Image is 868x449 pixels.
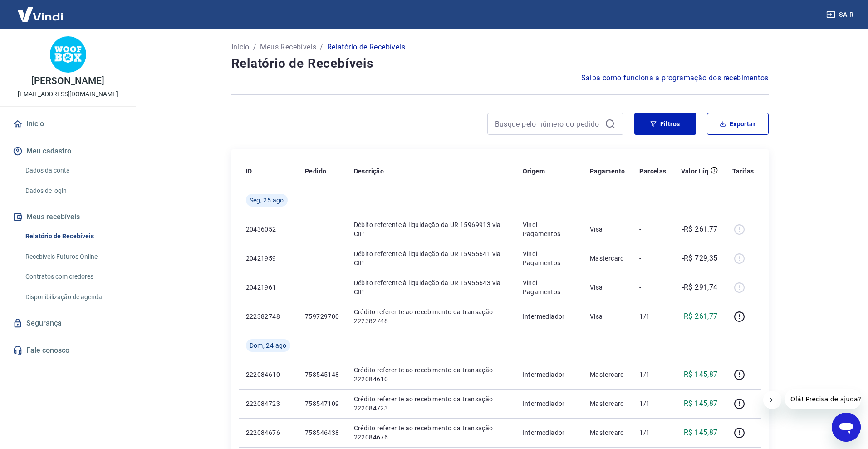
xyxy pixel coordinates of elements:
[354,424,508,442] p: Crédito referente ao recebimento da transação 222084676
[682,253,718,264] p: -R$ 729,35
[590,312,625,321] p: Visa
[684,398,718,409] p: R$ 145,87
[327,42,405,53] p: Relatório de Recebíveis
[305,428,339,437] p: 758546438
[22,267,125,286] a: Contratos com credores
[305,167,326,176] p: Pedido
[590,428,625,437] p: Mastercard
[22,247,125,266] a: Recebíveis Futuros Online
[523,278,575,296] p: Vindi Pagamentos
[590,283,625,292] p: Visa
[639,428,666,437] p: 1/1
[246,312,290,321] p: 222382748
[732,167,754,176] p: Tarifas
[523,399,575,408] p: Intermediador
[22,182,125,200] a: Dados de login
[31,76,104,86] p: [PERSON_NAME]
[354,307,508,326] p: Crédito referente ao recebimento da transação 222382748
[581,73,769,84] a: Saiba como funciona a programação dos recebimentos
[231,42,250,53] a: Início
[320,42,323,53] p: /
[639,225,666,234] p: -
[11,340,125,360] a: Fale conosco
[684,311,718,322] p: R$ 261,77
[639,370,666,379] p: 1/1
[253,42,256,53] p: /
[682,282,718,293] p: -R$ 291,74
[639,167,666,176] p: Parcelas
[523,312,575,321] p: Intermediador
[590,399,625,408] p: Mastercard
[354,278,508,296] p: Débito referente à liquidação da UR 15955643 via CIP
[639,312,666,321] p: 1/1
[684,369,718,380] p: R$ 145,87
[354,220,508,238] p: Débito referente à liquidação da UR 15969913 via CIP
[523,167,545,176] p: Origem
[590,370,625,379] p: Mastercard
[590,225,625,234] p: Visa
[354,249,508,267] p: Débito referente à liquidação da UR 15955641 via CIP
[250,196,284,205] span: Seg, 25 ago
[824,6,857,23] button: Sair
[639,283,666,292] p: -
[707,113,769,135] button: Exportar
[22,288,125,306] a: Disponibilização de agenda
[684,427,718,438] p: R$ 145,87
[260,42,316,53] a: Meus Recebíveis
[639,399,666,408] p: 1/1
[5,6,76,14] span: Olá! Precisa de ajuda?
[523,249,575,267] p: Vindi Pagamentos
[11,207,125,227] button: Meus recebíveis
[354,365,508,384] p: Crédito referente ao recebimento da transação 222084610
[22,161,125,180] a: Dados da conta
[639,254,666,263] p: -
[50,36,86,73] img: 1d853f19-f423-47f9-8365-e742bc342c87.jpeg
[246,399,290,408] p: 222084723
[11,0,70,28] img: Vindi
[354,395,508,413] p: Crédito referente ao recebimento da transação 222084723
[246,167,252,176] p: ID
[231,54,769,73] h4: Relatório de Recebíveis
[590,167,625,176] p: Pagamento
[523,370,575,379] p: Intermediador
[682,224,718,235] p: -R$ 261,77
[11,114,125,134] a: Início
[246,370,290,379] p: 222084610
[246,428,290,437] p: 222084676
[305,312,339,321] p: 759729700
[18,89,118,99] p: [EMAIL_ADDRESS][DOMAIN_NAME]
[785,389,861,409] iframe: Mensagem da empresa
[305,399,339,408] p: 758547109
[590,254,625,263] p: Mastercard
[22,227,125,246] a: Relatório de Recebíveis
[763,391,781,409] iframe: Fechar mensagem
[246,283,290,292] p: 20421961
[523,428,575,437] p: Intermediador
[681,167,711,176] p: Valor Líq.
[250,341,287,350] span: Dom, 24 ago
[523,220,575,238] p: Vindi Pagamentos
[354,167,384,176] p: Descrição
[246,225,290,234] p: 20436052
[11,141,125,161] button: Meu cadastro
[305,370,339,379] p: 758545148
[246,254,290,263] p: 20421959
[832,413,861,442] iframe: Botão para abrir a janela de mensagens
[11,313,125,333] a: Segurança
[495,117,601,131] input: Busque pelo número do pedido
[634,113,696,135] button: Filtros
